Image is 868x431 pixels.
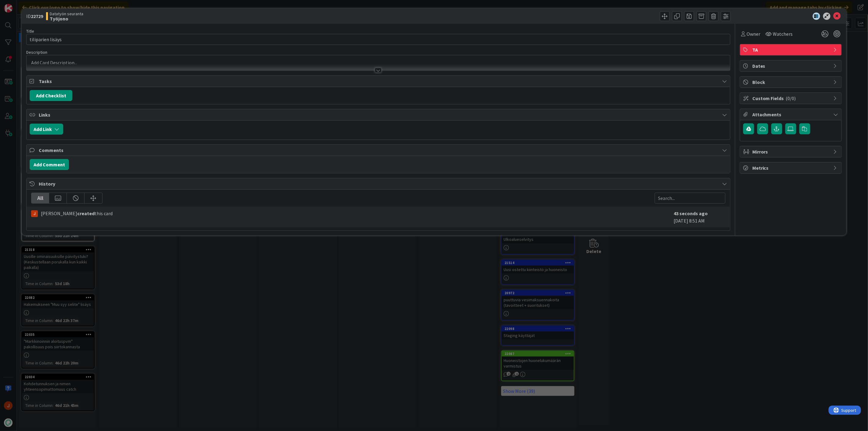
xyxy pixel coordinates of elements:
[773,30,793,38] span: Watchers
[752,46,830,53] span: TA
[41,210,113,217] span: [PERSON_NAME] this card
[747,30,760,38] span: Owner
[30,159,69,170] button: Add Comment
[50,11,83,16] span: Datatyön seuranta
[13,1,28,8] span: Support
[39,180,719,187] span: History
[26,49,47,55] span: Description
[674,210,708,216] b: 43 seconds ago
[31,210,38,217] img: JM
[752,148,830,155] span: Mirrors
[26,13,43,20] span: ID
[752,111,830,118] span: Attachments
[752,164,830,172] span: Metrics
[39,147,719,154] span: Comments
[77,210,95,216] b: created
[39,78,719,85] span: Tasks
[31,13,43,19] b: 22729
[655,193,725,204] input: Search...
[26,28,34,34] label: Title
[752,62,830,70] span: Dates
[26,34,730,45] input: type card name here...
[31,193,49,203] div: All
[30,90,72,101] button: Add Checklist
[30,124,63,135] button: Add Link
[752,78,830,86] span: Block
[50,16,83,21] b: Työjono
[786,95,796,101] span: ( 0/0 )
[752,95,830,102] span: Custom Fields
[39,111,719,118] span: Links
[674,210,725,224] div: [DATE] 8:51 AM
